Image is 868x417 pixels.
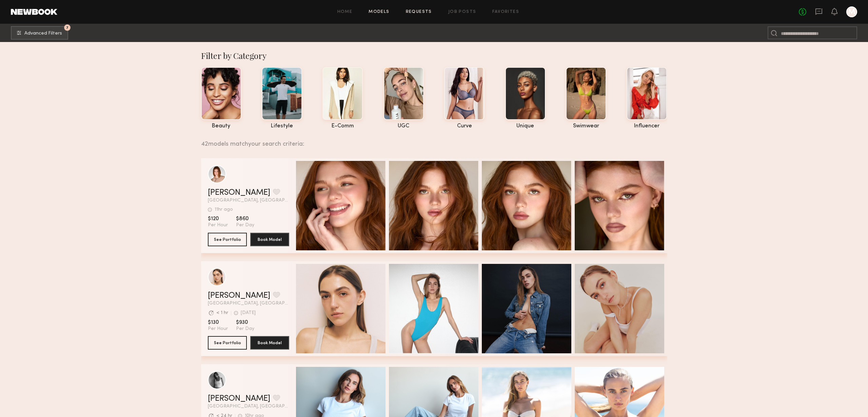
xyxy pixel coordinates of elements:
[208,395,270,403] a: [PERSON_NAME]
[201,50,667,61] div: Filter by Category
[236,215,254,222] span: $860
[236,222,254,228] span: Per Day
[627,123,667,129] div: influencer
[262,123,302,129] div: lifestyle
[505,123,546,129] div: unique
[250,233,289,246] button: Book Model
[369,10,389,14] a: Models
[322,123,363,129] div: e-comm
[236,319,254,326] span: $930
[383,123,424,129] div: UGC
[208,404,289,409] span: [GEOGRAPHIC_DATA], [GEOGRAPHIC_DATA]
[208,222,228,228] span: Per Hour
[208,336,247,350] button: See Portfolio
[241,311,256,315] div: [DATE]
[208,189,270,197] a: [PERSON_NAME]
[208,319,228,326] span: $130
[236,326,254,332] span: Per Day
[337,10,353,14] a: Home
[216,311,228,315] div: < 1 hr
[11,26,68,40] button: 7Advanced Filters
[448,10,476,14] a: Job Posts
[215,207,233,212] div: 11hr ago
[66,26,68,29] span: 7
[201,123,241,129] div: beauty
[208,215,228,222] span: $120
[846,6,857,17] a: M
[250,336,289,350] button: Book Model
[566,123,606,129] div: swimwear
[208,233,247,246] button: See Portfolio
[208,326,228,332] span: Per Hour
[24,31,62,36] span: Advanced Filters
[208,292,270,300] a: [PERSON_NAME]
[201,133,662,147] div: 42 models match your search criteria:
[406,10,432,14] a: Requests
[208,301,289,306] span: [GEOGRAPHIC_DATA], [GEOGRAPHIC_DATA]
[444,123,485,129] div: curve
[208,198,289,203] span: [GEOGRAPHIC_DATA], [GEOGRAPHIC_DATA]
[492,10,519,14] a: Favorites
